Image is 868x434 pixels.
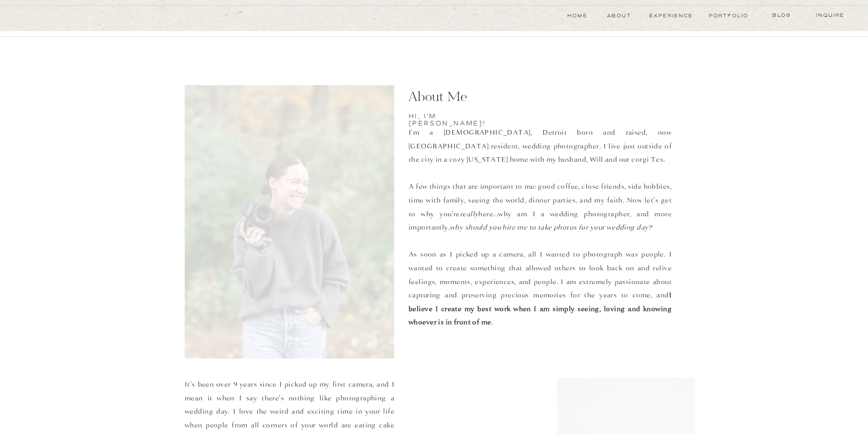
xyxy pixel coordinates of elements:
a: Home [566,12,589,20]
a: About [607,12,629,20]
a: experience [648,12,694,20]
p: About Me [409,88,476,106]
p: I'm a [DEMOGRAPHIC_DATA], Detroit born and raised, now [GEOGRAPHIC_DATA] resident, wedding photog... [409,126,672,351]
h2: Hi, I'm [PERSON_NAME]! [409,112,476,119]
a: Inquire [813,11,848,19]
i: why should you hire me to take photos for your wedding day? [450,223,652,232]
a: Portfolio [709,12,747,20]
i: really [460,210,479,218]
a: blog [762,11,801,19]
b: I believe I create my best work when I am simply seeing, loving and knowing whoever is in front o... [409,291,672,326]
